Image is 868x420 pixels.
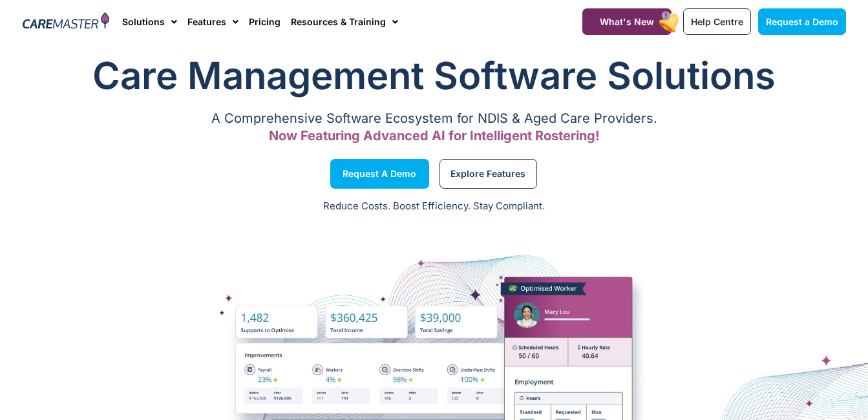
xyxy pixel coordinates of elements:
img: CareMaster Logo [23,12,110,32]
span: Help Centre [691,16,743,27]
a: Request a Demo [330,159,429,189]
p: A Comprehensive Software Ecosystem for NDIS & Aged Care Providers. [23,114,846,123]
p: Reduce Costs. Boost Efficiency. Stay Compliant. [8,199,860,214]
span: Request a Demo [766,16,838,27]
span: Request a Demo [343,171,416,177]
a: What's New [582,8,672,35]
a: Help Centre [683,8,751,35]
span: Explore Features [450,171,525,177]
h1: Care Management Software Solutions [23,50,846,101]
span: Now Featuring Advanced AI for Intelligent Rostering! [269,128,600,143]
a: Request a Demo [758,8,846,35]
a: Explore Features [439,159,537,189]
span: What's New [600,16,654,27]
